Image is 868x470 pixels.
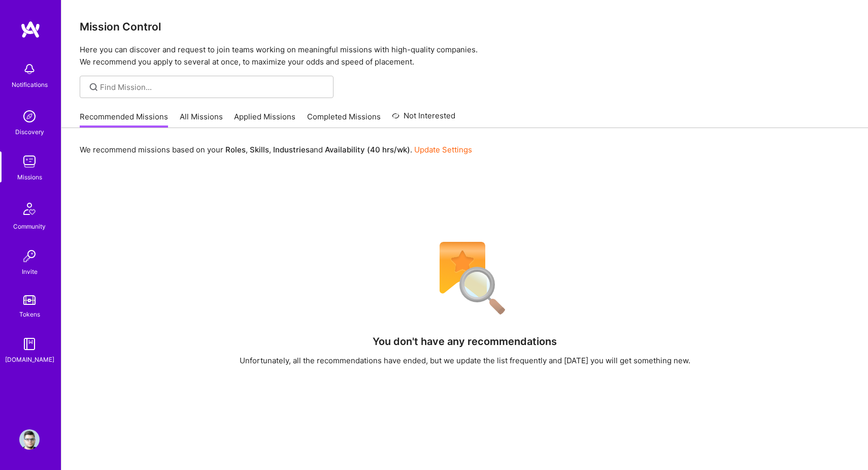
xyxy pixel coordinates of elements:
b: Roles [225,145,246,154]
b: Availability (40 hrs/wk) [325,145,410,154]
div: Tokens [19,309,40,320]
p: Here you can discover and request to join teams working on meaningful missions with high-quality ... [80,44,850,68]
img: teamwork [19,151,40,172]
img: discovery [19,106,40,127]
img: Invite [19,246,40,266]
p: We recommend missions based on your , , and . [80,144,472,155]
h4: You don't have any recommendations [373,335,557,348]
b: Industries [273,145,310,154]
a: Not Interested [392,110,455,128]
img: bell [19,59,40,79]
div: Unfortunately, all the recommendations have ended, but we update the list frequently and [DATE] y... [240,355,690,366]
a: Applied Missions [234,111,295,128]
h3: Mission Control [80,20,850,33]
div: Notifications [12,79,48,90]
i: icon SearchGrey [88,81,99,93]
div: [DOMAIN_NAME] [5,354,54,365]
img: User Avatar [19,429,40,450]
div: Invite [22,266,38,277]
a: User Avatar [17,429,42,450]
a: Recommended Missions [80,111,168,128]
div: Discovery [15,127,44,137]
a: Completed Missions [307,111,381,128]
img: tokens [23,295,36,305]
div: Community [13,221,46,232]
img: No Results [422,235,508,322]
div: Missions [17,172,42,182]
a: Update Settings [414,145,472,154]
input: Find Mission... [100,82,326,92]
img: logo [20,20,41,39]
img: Community [17,197,42,221]
b: Skills [250,145,269,154]
img: guide book [19,334,40,354]
a: All Missions [180,111,223,128]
